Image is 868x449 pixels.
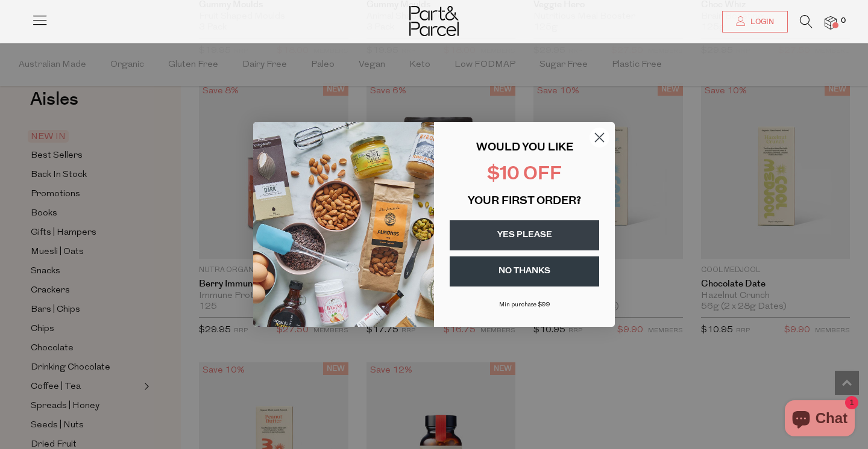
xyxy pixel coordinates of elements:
img: Part&Parcel [409,6,459,36]
span: Login [747,17,774,27]
button: YES PLEASE [450,220,599,250]
a: 0 [825,16,837,29]
a: Login [722,11,788,33]
img: 43fba0fb-7538-40bc-babb-ffb1a4d097bc.jpeg [253,122,434,327]
span: WOULD YOU LIKE [476,143,573,153]
span: 0 [838,16,849,26]
button: Close dialog [589,127,610,148]
inbox-online-store-chat: Shopify online store chat [781,400,858,439]
span: Min purchase $99 [499,302,550,308]
span: YOUR FIRST ORDER? [468,196,581,207]
span: $10 OFF [487,166,562,184]
button: NO THANKS [450,256,599,286]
